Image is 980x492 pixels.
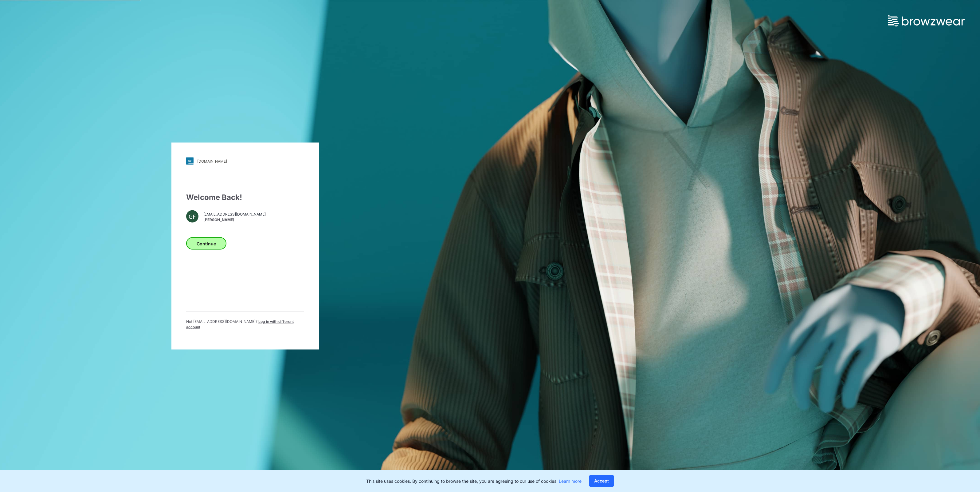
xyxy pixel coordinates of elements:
div: Welcome Back! [186,192,304,203]
img: stylezone-logo.562084cfcfab977791bfbf7441f1a819.svg [186,157,194,165]
button: Accept [589,475,614,487]
p: This site uses cookies. By continuing to browse the site, you are agreeing to our use of cookies. [366,478,582,484]
a: [DOMAIN_NAME] [186,157,304,165]
img: browzwear-logo.e42bd6dac1945053ebaf764b6aa21510.svg [888,15,965,26]
p: Not [EMAIL_ADDRESS][DOMAIN_NAME] ? [186,319,304,330]
div: GF [186,210,198,223]
a: Learn more [559,478,582,484]
span: [EMAIL_ADDRESS][DOMAIN_NAME] [203,211,266,217]
button: Continue [186,237,226,250]
span: [PERSON_NAME] [203,217,266,222]
div: [DOMAIN_NAME] [197,159,227,163]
